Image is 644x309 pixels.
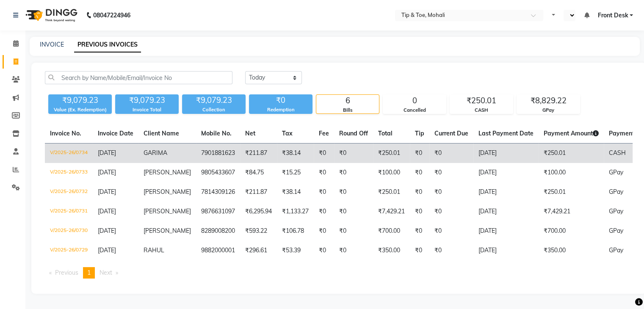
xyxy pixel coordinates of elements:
span: Net [245,130,255,137]
span: Current Due [434,130,468,137]
td: ₹0 [429,241,473,260]
td: [DATE] [473,182,539,202]
td: [DATE] [473,221,539,241]
td: ₹211.87 [240,143,277,163]
td: ₹0 [334,221,373,241]
td: ₹296.61 [240,241,277,260]
td: ₹0 [410,221,429,241]
span: [DATE] [98,188,116,196]
span: GARIMA [144,149,167,157]
td: 8289008200 [196,221,240,241]
td: ₹0 [429,221,473,241]
td: ₹0 [334,163,373,182]
td: V/2025-26/0731 [45,202,93,221]
td: ₹211.87 [240,182,277,202]
td: [DATE] [473,241,539,260]
span: Previous [55,269,78,276]
span: Total [378,130,392,137]
td: V/2025-26/0729 [45,241,93,260]
span: GPay [609,168,623,176]
td: ₹100.00 [373,163,410,182]
span: GPay [609,188,623,196]
td: ₹0 [334,143,373,163]
div: ₹8,829.22 [517,95,580,107]
td: V/2025-26/0733 [45,163,93,182]
td: ₹84.75 [240,163,277,182]
td: ₹350.00 [539,241,604,260]
a: PREVIOUS INVOICES [74,37,141,52]
img: logo [22,3,80,27]
td: ₹0 [410,182,429,202]
td: ₹0 [314,221,334,241]
td: ₹0 [429,163,473,182]
td: ₹53.39 [277,241,314,260]
td: ₹0 [429,182,473,202]
td: ₹15.25 [277,163,314,182]
td: ₹6,295.94 [240,202,277,221]
td: 7901881623 [196,143,240,163]
span: [DATE] [98,227,116,235]
td: ₹0 [334,182,373,202]
td: V/2025-26/0734 [45,143,93,163]
div: Value (Ex. Redemption) [48,106,112,113]
td: ₹0 [410,202,429,221]
span: Tax [282,130,293,137]
span: [PERSON_NAME] [144,227,191,235]
span: GPay [609,227,623,235]
td: ₹7,429.21 [373,202,410,221]
td: ₹0 [429,202,473,221]
td: ₹0 [410,163,429,182]
span: Invoice Date [98,130,133,137]
nav: Pagination [45,267,633,279]
td: 9876631097 [196,202,240,221]
div: Cancelled [383,107,446,114]
span: Fee [319,130,329,137]
td: 9805433607 [196,163,240,182]
td: ₹0 [334,241,373,260]
span: RAHUL [144,246,164,254]
td: 7814309126 [196,182,240,202]
td: ₹0 [314,241,334,260]
span: Next [100,269,112,276]
span: [DATE] [98,246,116,254]
td: ₹38.14 [277,182,314,202]
td: V/2025-26/0730 [45,221,93,241]
td: ₹7,429.21 [539,202,604,221]
td: ₹250.01 [539,182,604,202]
span: [PERSON_NAME] [144,168,191,176]
td: ₹1,133.27 [277,202,314,221]
td: ₹593.22 [240,221,277,241]
div: ₹250.01 [450,95,513,107]
td: ₹100.00 [539,163,604,182]
td: ₹0 [410,241,429,260]
span: Invoice No. [50,130,81,137]
span: Last Payment Date [478,130,533,137]
span: Client Name [144,130,179,137]
div: Invoice Total [115,106,179,113]
td: ₹0 [334,202,373,221]
td: ₹0 [314,202,334,221]
span: [PERSON_NAME] [144,188,191,196]
span: Mobile No. [201,130,232,137]
span: Tip [415,130,424,137]
div: 0 [383,95,446,107]
span: Round Off [339,130,368,137]
td: ₹350.00 [373,241,410,260]
div: GPay [517,107,580,114]
td: ₹106.78 [277,221,314,241]
td: ₹0 [314,143,334,163]
span: GPay [609,246,623,254]
td: ₹0 [314,163,334,182]
td: ₹0 [429,143,473,163]
div: Redemption [249,106,312,113]
td: V/2025-26/0732 [45,182,93,202]
input: Search by Name/Mobile/Email/Invoice No [45,71,232,84]
div: 6 [316,95,379,107]
span: [DATE] [98,149,116,157]
div: Collection [182,106,246,113]
span: [DATE] [98,168,116,176]
span: [DATE] [98,207,116,215]
td: ₹0 [410,143,429,163]
td: [DATE] [473,202,539,221]
td: ₹250.01 [373,182,410,202]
